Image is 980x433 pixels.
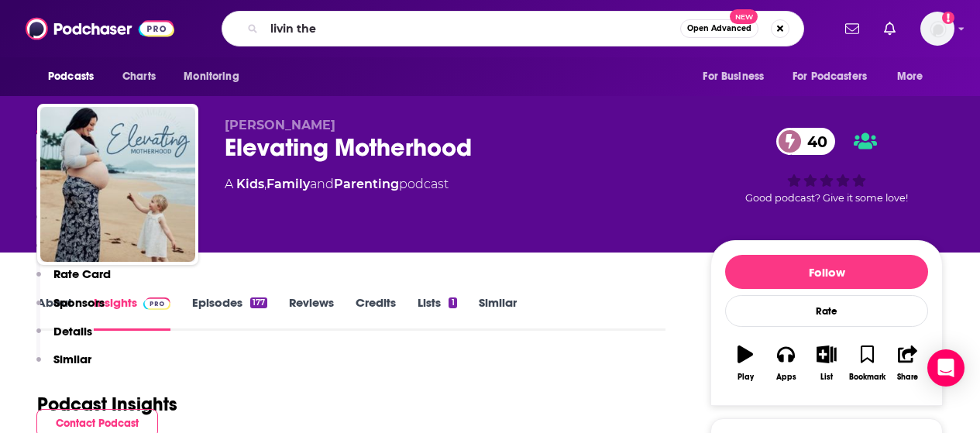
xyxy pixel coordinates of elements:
button: Share [888,335,928,391]
button: Follow [725,255,928,289]
img: Podchaser - Follow, Share and Rate Podcasts [26,14,174,43]
a: 40 [776,128,835,155]
a: Reviews [289,295,334,331]
button: open menu [886,62,943,91]
span: [PERSON_NAME] [225,118,335,132]
span: Monitoring [184,66,239,88]
div: 177 [250,297,267,308]
div: Share [897,373,918,382]
button: Bookmark [847,335,887,391]
div: A podcast [225,175,449,194]
svg: Add a profile image [942,12,954,24]
button: open menu [37,62,114,91]
span: Good podcast? Give it some love! [745,192,908,204]
span: , [264,177,266,191]
span: New [730,9,758,24]
a: Parenting [334,177,399,191]
a: Family [266,177,310,191]
a: Show notifications dropdown [878,15,902,42]
button: Similar [36,352,91,380]
p: Sponsors [53,295,105,310]
span: Open Advanced [687,25,751,33]
span: and [310,177,334,191]
div: Open Intercom Messenger [927,349,965,387]
div: 40Good podcast? Give it some love! [710,118,943,214]
p: Similar [53,352,91,366]
div: Rate [725,295,928,327]
img: User Profile [920,12,954,46]
a: Show notifications dropdown [839,15,865,42]
input: Search podcasts, credits, & more... [264,16,680,41]
div: Search podcasts, credits, & more... [222,11,804,46]
span: Podcasts [48,66,94,88]
button: open menu [782,62,889,91]
button: Details [36,324,92,352]
span: Charts [122,66,156,88]
button: List [806,335,847,391]
a: Charts [112,62,165,91]
img: Elevating Motherhood [40,107,195,262]
a: Credits [356,295,396,331]
a: Episodes177 [192,295,267,331]
button: Show profile menu [920,12,954,46]
div: Bookmark [849,373,885,382]
div: Apps [776,373,796,382]
span: For Business [703,66,764,88]
div: Play [738,373,754,382]
button: open menu [173,62,259,91]
button: Apps [765,335,806,391]
span: Logged in as sVanCleve [920,12,954,46]
div: List [820,373,833,382]
button: open menu [692,62,783,91]
p: Details [53,324,92,338]
span: 40 [792,128,835,155]
a: Kids [236,177,264,191]
a: Similar [479,295,517,331]
button: Open AdvancedNew [680,19,758,38]
button: Play [725,335,765,391]
div: 1 [449,297,456,308]
span: For Podcasters [793,66,867,88]
button: Sponsors [36,295,105,324]
a: Lists1 [418,295,456,331]
span: More [897,66,923,88]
